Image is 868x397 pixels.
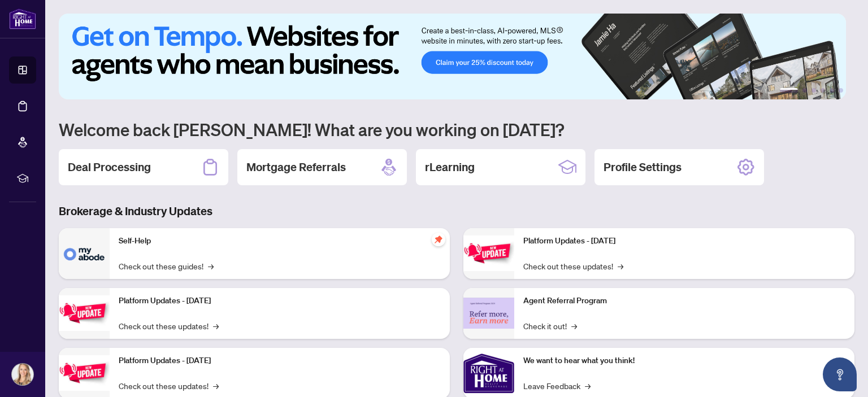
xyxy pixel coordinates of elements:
[119,320,219,332] a: Check out these updates!→
[119,260,214,272] a: Check out these guides!→
[604,159,682,175] h2: Profile Settings
[59,203,854,219] h3: Brokerage & Industry Updates
[830,88,834,93] button: 5
[119,379,219,392] a: Check out these updates!→
[9,8,36,29] img: logo
[12,364,33,385] img: Profile Icon
[119,235,441,247] p: Self-Help
[59,295,110,331] img: Platform Updates - September 16, 2025
[585,379,591,392] span: →
[821,88,825,93] button: 4
[811,88,816,93] button: 3
[425,159,475,175] h2: rLearning
[432,233,445,246] span: pushpin
[463,298,514,329] img: Agent Referral Program
[59,355,110,391] img: Platform Updates - July 21, 2025
[523,235,845,247] p: Platform Updates - [DATE]
[839,88,843,93] button: 6
[246,159,346,175] h2: Mortgage Referrals
[208,260,214,272] span: →
[59,119,854,140] h1: Welcome back [PERSON_NAME]! What are you working on [DATE]?
[68,159,151,175] h2: Deal Processing
[59,228,110,279] img: Self-Help
[119,295,441,307] p: Platform Updates - [DATE]
[571,320,577,332] span: →
[618,260,623,272] span: →
[523,379,591,392] a: Leave Feedback→
[523,295,845,307] p: Agent Referral Program
[59,14,846,99] img: Slide 0
[523,320,577,332] a: Check it out!→
[780,88,798,93] button: 1
[119,355,441,367] p: Platform Updates - [DATE]
[823,357,857,391] button: Open asap
[523,260,623,272] a: Check out these updates!→
[802,88,807,93] button: 2
[523,355,845,367] p: We want to hear what you think!
[213,379,219,392] span: →
[463,235,514,271] img: Platform Updates - June 23, 2025
[213,320,219,332] span: →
